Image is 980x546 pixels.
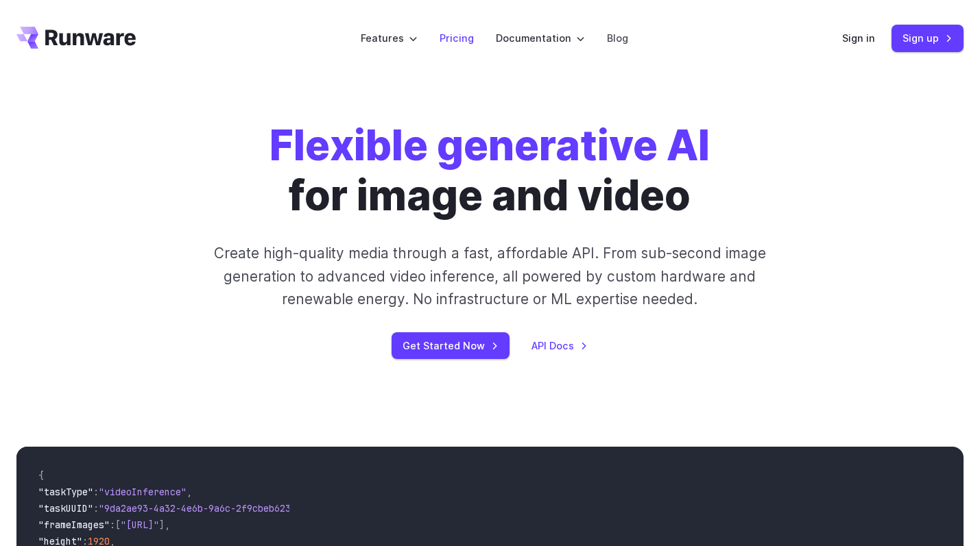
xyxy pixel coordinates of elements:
a: Blog [607,30,628,46]
strong: Flexible generative AI [270,120,710,171]
span: ] [159,519,165,531]
span: "taskUUID" [38,502,93,514]
span: "[URL]" [121,519,159,531]
label: Features [361,30,418,46]
span: : [93,502,99,514]
span: : [93,486,99,498]
a: Go to / [16,27,136,49]
span: "taskType" [38,486,93,498]
a: Pricing [440,30,474,46]
a: API Docs [531,338,588,353]
span: { [38,469,44,482]
a: Sign up [892,25,964,51]
span: , [187,486,192,498]
span: "videoInference" [99,486,187,498]
label: Documentation [496,30,585,46]
span: "frameImages" [38,519,110,531]
a: Sign in [842,30,875,46]
span: , [165,519,170,531]
h1: for image and video [270,121,710,220]
span: : [110,519,115,531]
span: "9da2ae93-4a32-4e6b-9a6c-2f9cbeb62301" [99,502,307,514]
a: Get Started Now [392,332,510,359]
span: [ [115,519,121,531]
p: Create high-quality media through a fast, affordable API. From sub-second image generation to adv... [187,242,793,310]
